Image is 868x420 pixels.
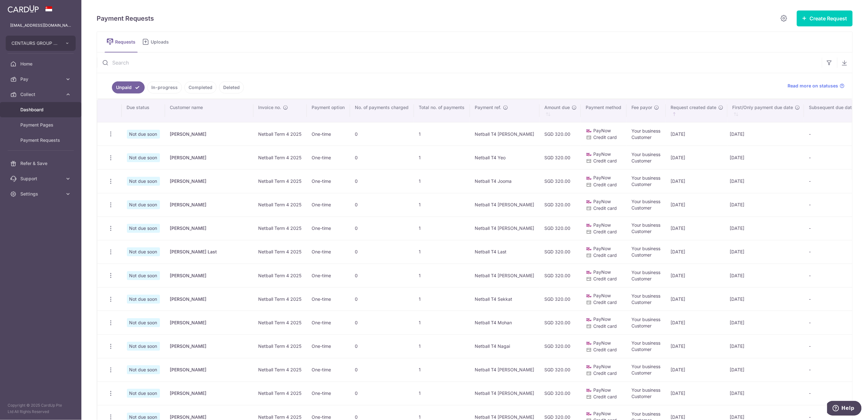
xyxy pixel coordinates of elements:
[165,146,253,169] td: [PERSON_NAME]
[586,364,592,370] img: paynow-md-4fe65508ce96feda548756c5ee0e473c78d4820b8ea51387c6e4ad89e58a5e61.png
[414,264,470,287] td: 1
[727,264,804,287] td: [DATE]
[804,146,867,169] td: -
[666,122,727,146] td: [DATE]
[307,99,350,122] th: Payment option
[350,311,414,334] td: 0
[632,364,661,369] span: Your business
[253,169,307,193] td: Netball Term 4 2025
[165,217,253,240] td: [PERSON_NAME]
[594,128,611,133] span: PayNow
[632,340,661,346] span: Your business
[414,99,470,122] th: Total no. of payments
[594,300,617,305] span: Credit card
[307,240,350,264] td: One-time
[470,122,540,146] td: Netball T4 [PERSON_NAME]
[594,293,611,298] span: PayNow
[127,318,160,327] span: Not due soon
[632,229,652,234] span: Customer
[727,193,804,217] td: [DATE]
[127,224,160,233] span: Not due soon
[540,193,581,217] td: SGD 320.00
[594,364,611,369] span: PayNow
[307,146,350,169] td: One-time
[540,287,581,311] td: SGD 320.00
[632,205,652,210] span: Customer
[470,287,540,311] td: Netball T4 Sekkat
[632,317,661,322] span: Your business
[253,99,307,122] th: Invoice no.
[666,146,727,169] td: [DATE]
[470,193,540,217] td: Netball T4 [PERSON_NAME]
[666,193,727,217] td: [DATE]
[307,382,350,405] td: One-time
[14,4,27,10] span: Help
[632,300,652,305] span: Customer
[307,217,350,240] td: One-time
[470,334,540,358] td: Netball T4 Nagai
[666,99,727,122] th: Request created date : activate to sort column ascending
[788,83,838,89] span: Read more on statuses
[627,99,666,122] th: Fee payor
[307,334,350,358] td: One-time
[253,122,307,146] td: Netball Term 4 2025
[165,382,253,405] td: [PERSON_NAME]
[127,130,160,139] span: Not due soon
[350,217,414,240] td: 0
[797,10,853,26] button: Create Request
[20,122,62,128] span: Payment Pages
[253,193,307,217] td: Netball Term 4 2025
[470,264,540,287] td: Netball T4 [PERSON_NAME]
[804,334,867,358] td: -
[350,334,414,358] td: 0
[632,175,661,181] span: Your business
[140,32,173,52] a: Uploads
[727,122,804,146] td: [DATE]
[594,229,617,234] span: Credit card
[253,264,307,287] td: Netball Term 4 2025
[594,134,617,140] span: Credit card
[632,152,661,157] span: Your business
[414,240,470,264] td: 1
[414,217,470,240] td: 1
[727,334,804,358] td: [DATE]
[540,358,581,382] td: SGD 320.00
[350,193,414,217] td: 0
[253,146,307,169] td: Netball Term 4 2025
[6,36,76,51] button: CENTAURS GROUP PRIVATE LIMITED
[594,151,611,157] span: PayNow
[253,334,307,358] td: Netball Term 4 2025
[414,358,470,382] td: 1
[470,382,540,405] td: Netball T4 [PERSON_NAME]
[470,169,540,193] td: Netball T4 Jooma
[632,347,652,352] span: Customer
[804,193,867,217] td: -
[727,311,804,334] td: [DATE]
[470,146,540,169] td: Netball T4 Yeo
[20,137,62,143] span: Payment Requests
[184,81,217,93] a: Completed
[307,169,350,193] td: One-time
[475,104,501,111] span: Payment ref.
[809,104,855,111] span: Subsequent due date
[127,177,160,186] span: Not due soon
[307,287,350,311] td: One-time
[253,240,307,264] td: Netball Term 4 2025
[10,22,71,29] p: [EMAIL_ADDRESS][DOMAIN_NAME]
[632,222,661,228] span: Your business
[632,246,661,251] span: Your business
[666,358,727,382] td: [DATE]
[727,240,804,264] td: [DATE]
[581,99,627,122] th: Payment method
[350,382,414,405] td: 0
[632,182,652,187] span: Customer
[414,311,470,334] td: 1
[414,334,470,358] td: 1
[586,293,592,299] img: paynow-md-4fe65508ce96feda548756c5ee0e473c78d4820b8ea51387c6e4ad89e58a5e61.png
[470,99,540,122] th: Payment ref.
[165,264,253,287] td: [PERSON_NAME]
[804,287,867,311] td: -
[804,169,867,193] td: -
[540,311,581,334] td: SGD 320.00
[307,358,350,382] td: One-time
